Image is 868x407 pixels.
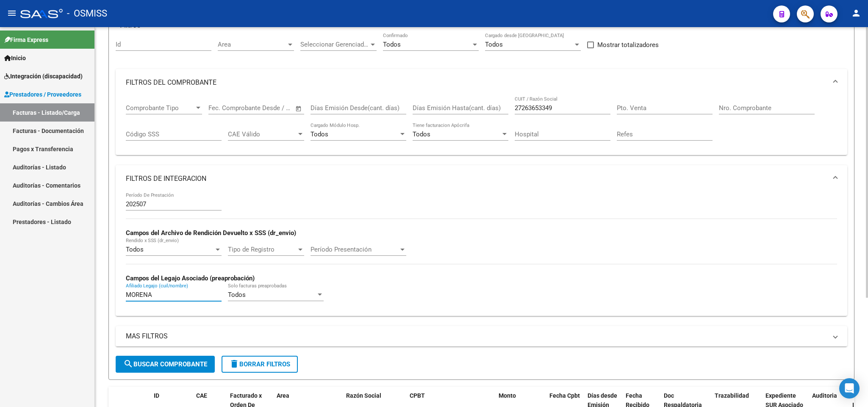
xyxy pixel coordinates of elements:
input: Fecha inicio [208,104,243,112]
div: FILTROS DE INTEGRACION [116,192,847,316]
span: Período Presentación [311,246,399,253]
span: Inicio [4,53,26,63]
span: Buscar Comprobante [123,360,207,368]
input: Fecha fin [250,104,291,112]
span: - OSMISS [67,4,107,23]
span: Fecha Cpbt [549,392,580,399]
span: Trazabilidad [715,392,749,399]
span: Auditoria [812,392,837,399]
span: ID [154,392,159,399]
mat-icon: delete [229,359,239,369]
strong: Campos del Archivo de Rendición Devuelto x SSS (dr_envio) [126,229,296,237]
span: Todos [126,246,144,253]
mat-expansion-panel-header: FILTROS DEL COMPROBANTE [116,69,847,96]
span: Firma Express [4,35,48,44]
span: Tipo de Registro [228,246,297,253]
span: Todos [413,130,430,138]
mat-expansion-panel-header: MAS FILTROS [116,326,847,346]
span: Todos [311,130,328,138]
span: Seleccionar Gerenciador [300,41,369,48]
span: Area [277,392,289,399]
span: Monto [499,392,516,399]
span: Todos [485,41,503,48]
mat-panel-title: FILTROS DE INTEGRACION [126,174,827,183]
button: Borrar Filtros [222,356,298,373]
span: CAE [196,392,207,399]
span: Todos [228,291,246,299]
span: Area [218,41,286,48]
span: Integración (discapacidad) [4,72,83,81]
span: Todos [383,41,401,48]
mat-panel-title: FILTROS DEL COMPROBANTE [126,78,827,87]
span: CPBT [410,392,425,399]
span: Comprobante Tipo [126,104,194,112]
span: Razón Social [346,392,381,399]
mat-expansion-panel-header: FILTROS DE INTEGRACION [116,165,847,192]
div: FILTROS DEL COMPROBANTE [116,96,847,155]
div: Open Intercom Messenger [839,378,860,399]
mat-icon: menu [7,8,17,18]
mat-panel-title: MAS FILTROS [126,332,827,341]
strong: Campos del Legajo Asociado (preaprobación) [126,274,255,282]
button: Buscar Comprobante [116,356,215,373]
button: Open calendar [294,104,304,114]
span: CAE Válido [228,130,297,138]
span: Prestadores / Proveedores [4,90,81,99]
mat-icon: person [851,8,861,18]
span: Borrar Filtros [229,360,290,368]
span: Mostrar totalizadores [597,40,659,50]
mat-icon: search [123,359,133,369]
